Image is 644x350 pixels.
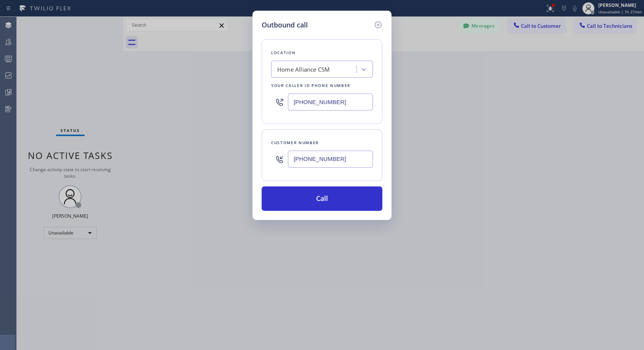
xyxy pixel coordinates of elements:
[271,82,373,90] div: Your caller id phone number
[271,49,373,57] div: Location
[262,20,308,30] h5: Outbound call
[277,65,330,74] div: Home Alliance CSM
[262,186,382,211] button: Call
[288,151,373,168] input: (123) 456-7890
[288,93,373,111] input: (123) 456-7890
[271,139,373,147] div: Customer number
